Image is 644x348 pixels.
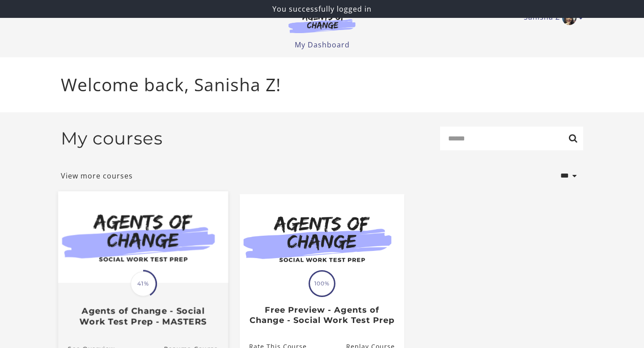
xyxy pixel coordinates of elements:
[295,40,350,50] a: My Dashboard
[61,72,583,98] p: Welcome back, Sanisha Z!
[310,272,334,296] span: 100%
[68,306,218,327] h3: Agents of Change - Social Work Test Prep - MASTERS
[524,11,579,25] a: Toggle menu
[279,13,365,33] img: Agents of Change Logo
[131,272,156,297] span: 41%
[61,170,133,181] a: View more courses
[4,4,640,14] p: You successfully logged in
[61,128,163,149] h2: My courses
[249,305,394,325] h3: Free Preview - Agents of Change - Social Work Test Prep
